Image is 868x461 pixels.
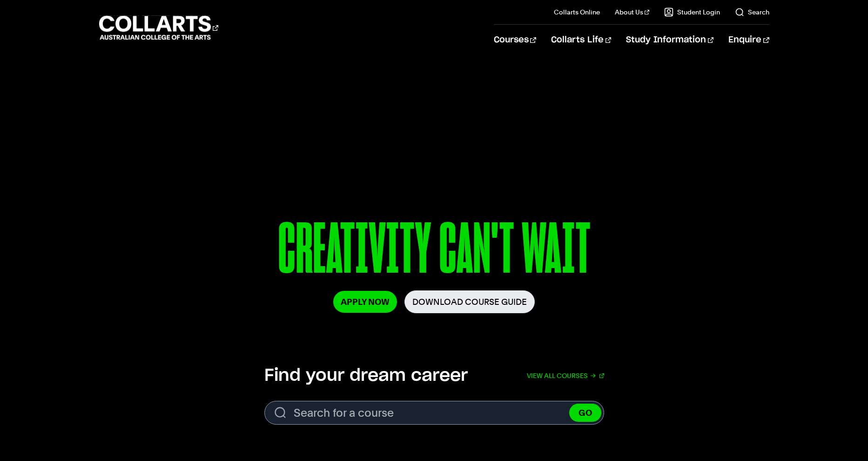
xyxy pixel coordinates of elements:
a: Courses [494,25,536,55]
input: Search for a course [264,401,604,425]
a: Download Course Guide [404,290,535,313]
form: Search [264,401,604,425]
a: Collarts Life [551,25,611,55]
a: Search [735,7,769,17]
p: CREATIVITY CAN'T WAIT [173,213,695,290]
a: Student Login [664,7,720,17]
a: Collarts Online [554,7,600,17]
div: Go to homepage [99,14,218,41]
a: View all courses [527,365,604,386]
a: Apply Now [333,291,397,313]
a: Study Information [626,25,713,55]
button: GO [569,404,601,422]
h2: Find your dream career [264,365,468,386]
a: About Us [615,7,649,17]
a: Enquire [728,25,769,55]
